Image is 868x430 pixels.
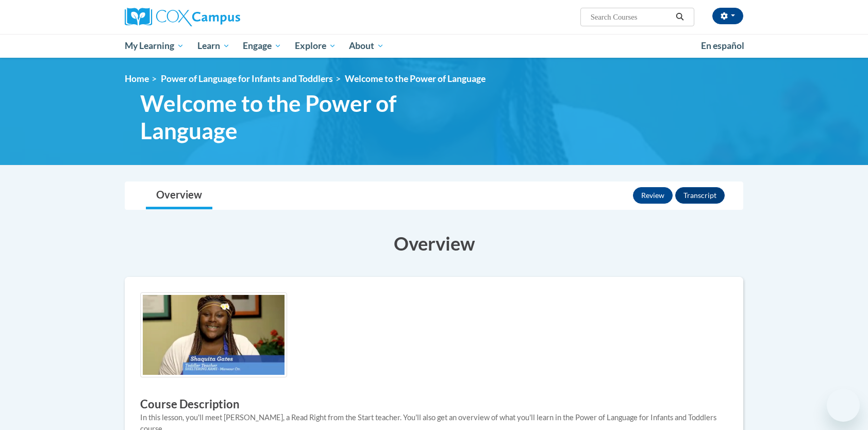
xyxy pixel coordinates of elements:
[345,73,486,84] span: Welcome to the Power of Language
[191,34,237,58] a: Learn
[672,11,688,23] button: Search
[125,8,321,26] a: Cox Campus
[694,35,751,57] a: En español
[140,292,287,377] img: Course logo image
[712,8,743,24] button: Account Settings
[675,187,725,204] button: Transcript
[118,34,191,58] a: My Learning
[125,73,149,84] a: Home
[109,34,759,58] div: Main menu
[146,182,212,209] a: Overview
[295,40,336,52] span: Explore
[633,187,673,204] button: Review
[125,8,240,26] img: Cox Campus
[161,73,333,84] a: Power of Language for Infants and Toddlers
[288,34,343,58] a: Explore
[827,389,860,422] iframe: Button to launch messaging window
[349,40,384,52] span: About
[701,40,744,51] span: En español
[125,40,184,52] span: My Learning
[140,90,496,144] span: Welcome to the Power of Language
[140,396,728,412] h3: Course Description
[125,230,743,256] h3: Overview
[343,34,391,58] a: About
[197,40,230,52] span: Learn
[243,40,281,52] span: Engage
[590,11,672,23] input: Search Courses
[236,34,288,58] a: Engage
